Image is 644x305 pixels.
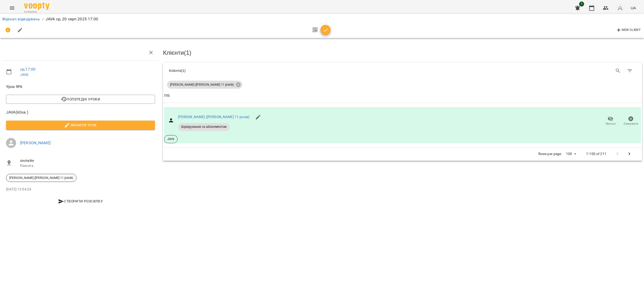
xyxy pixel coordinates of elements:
a: Журнал відвідувань [2,17,40,21]
p: [DATE] 13:54:24 [6,187,155,192]
button: New Client [615,26,642,34]
li: / [42,16,44,22]
span: 1 [579,2,584,7]
div: 100 [564,150,578,158]
span: JAVA ( 60 хв. ) [6,109,155,115]
button: Search [612,65,624,77]
button: Змінити урок [6,121,155,130]
span: Відвідування за абонементом [178,125,230,129]
span: Java [164,137,177,141]
button: Menu [6,2,18,14]
a: ср , 17:00 [20,67,35,72]
button: Скасувати [621,114,641,128]
div: Клієнти ( 1 ) [169,68,399,73]
button: Попередні уроки [6,95,155,104]
a: [PERSON_NAME] [20,140,51,145]
span: ПІБ [164,93,641,99]
span: Змінити урок [10,122,151,128]
img: avatar_s.png [617,5,624,12]
span: For Business [24,10,49,14]
div: [PERSON_NAME] ([PERSON_NAME] 11 років) [167,81,242,89]
span: New Client [616,27,641,33]
nav: breadcrumb [2,16,642,22]
span: Урок №6 [6,84,155,90]
button: Прогул [600,114,621,128]
a: JAVA [20,73,29,77]
span: онлайн [20,158,155,164]
div: [PERSON_NAME] ([PERSON_NAME] 11 років) [6,174,76,182]
div: Sort [164,93,170,99]
div: Table Toolbar [163,63,642,79]
a: [PERSON_NAME] ([PERSON_NAME] 11 років) [178,115,250,119]
span: Прогул [606,122,616,126]
span: [PERSON_NAME] ([PERSON_NAME] 11 років) [167,82,237,87]
span: UA [631,5,636,11]
span: [PERSON_NAME] ([PERSON_NAME] 11 років) [6,176,76,180]
p: Кімната [20,163,155,168]
span: Попередні уроки [10,96,151,102]
span: Створити розсилку [8,198,153,204]
h3: Клієнти ( 1 ) [163,49,642,56]
button: Фільтр [624,65,636,77]
div: ПІБ [164,93,170,99]
button: UA [629,3,638,13]
img: Voopty Logo [24,3,49,10]
p: 1-100 of 211 [586,151,607,157]
p: JAVA ср, 20 серп 2025 17:00 [46,16,98,22]
button: Next Page [623,148,635,160]
p: Rows per page: [538,151,562,157]
button: Створити розсилку [6,197,155,206]
span: Скасувати [624,122,638,126]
